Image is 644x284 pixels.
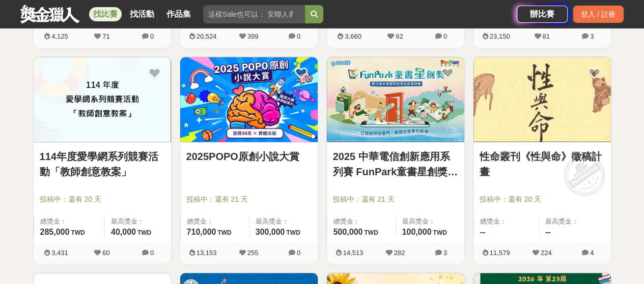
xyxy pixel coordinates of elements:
a: 性命叢刊《性與命》徵稿計畫 [480,148,605,179]
span: 71 [102,33,109,40]
a: 114年度愛學網系列競賽活動「教師創意教案」 [40,148,165,179]
span: 62 [396,33,403,40]
div: 登入 / 註冊 [573,6,624,23]
span: 總獎金： [480,216,533,226]
a: 2025POPO原創小說大賞 [186,148,312,164]
a: 辦比賽 [517,6,568,23]
span: 710,000 [187,227,216,236]
span: 300,000 [256,227,285,236]
span: 20,524 [197,33,217,40]
span: TWD [137,229,151,236]
span: 總獎金： [333,216,389,226]
span: 最高獎金： [256,216,312,226]
a: 找比賽 [89,7,122,21]
span: 282 [394,248,405,256]
img: Cover Image [180,57,318,142]
span: 總獎金： [187,216,243,226]
span: 3 [443,248,447,256]
span: TWD [71,229,85,236]
img: Cover Image [34,57,171,142]
span: 11,579 [490,248,510,256]
span: 255 [247,248,259,256]
span: TWD [433,229,446,236]
span: TWD [286,229,300,236]
span: 最高獎金： [545,216,605,226]
img: Cover Image [327,57,464,142]
a: Cover Image [327,57,464,142]
span: 285,000 [40,227,70,236]
span: 投稿中：還有 21 天 [333,194,458,204]
span: 投稿中：還有 21 天 [186,194,312,204]
a: 作品集 [162,7,195,21]
span: TWD [217,229,231,236]
span: 總獎金： [40,216,98,226]
span: 14,513 [343,248,363,256]
span: TWD [364,229,378,236]
input: 這樣Sale也可以： 安聯人壽創意銷售法募集 [203,5,305,23]
span: 13,153 [197,248,217,256]
a: 2025 中華電信創新應用系列賽 FunPark童書星創獎 數位繪本徵選與創意說故事競賽 [333,148,458,179]
span: 81 [542,33,549,40]
a: Cover Image [34,57,171,142]
span: 224 [541,248,552,256]
span: 最高獎金： [111,216,165,226]
span: 3,431 [51,248,68,256]
span: 0 [443,33,447,40]
span: 500,000 [333,227,363,236]
span: 0 [297,248,300,256]
span: 23,150 [490,33,510,40]
span: 4 [590,248,594,256]
span: 40,000 [111,227,136,236]
span: 3,660 [345,33,361,40]
span: 投稿中：還有 20 天 [480,194,605,204]
span: -- [545,227,551,236]
span: 60 [102,248,109,256]
span: 4,125 [51,33,68,40]
a: 找活動 [126,7,158,21]
span: 100,000 [402,227,432,236]
a: Cover Image [473,57,611,142]
span: 399 [247,33,259,40]
span: 投稿中：還有 20 天 [40,194,165,204]
span: 0 [150,33,154,40]
span: 3 [590,33,594,40]
span: -- [480,227,486,236]
span: 0 [297,33,300,40]
span: 最高獎金： [402,216,458,226]
a: Cover Image [180,57,318,142]
span: 0 [150,248,154,256]
img: Cover Image [473,57,611,142]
